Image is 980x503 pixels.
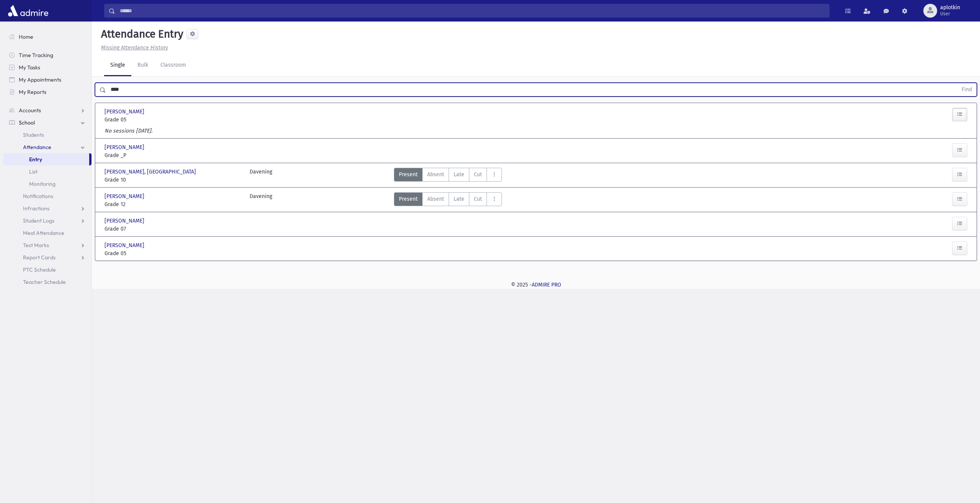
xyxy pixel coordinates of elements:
[104,55,131,76] a: Single
[3,251,91,264] a: Report Cards
[3,61,91,74] a: My Tasks
[105,200,242,208] span: Grade 12
[19,88,46,95] span: My Reports
[23,144,51,151] span: Attendance
[29,180,56,187] span: Monitoring
[3,74,91,86] a: My Appointments
[3,178,91,190] a: Monitoring
[23,205,49,212] span: Infractions
[23,242,49,249] span: Test Marks
[29,168,38,175] span: List
[29,156,42,163] span: Entry
[23,193,53,200] span: Notifications
[115,4,829,18] input: Search
[105,217,146,225] span: [PERSON_NAME]
[3,153,89,165] a: Entry
[250,168,272,184] div: Davening
[105,168,198,176] span: [PERSON_NAME], [GEOGRAPHIC_DATA]
[105,225,242,233] span: Grade 07
[105,151,242,159] span: Grade _P
[19,33,33,40] span: Home
[427,170,444,179] span: Absent
[940,11,960,17] span: User
[3,227,91,239] a: Meal Attendance
[427,195,444,203] span: Absent
[3,104,91,116] a: Accounts
[3,31,91,43] a: Home
[3,165,91,178] a: List
[19,119,35,126] span: School
[3,49,91,61] a: Time Tracking
[394,192,502,208] div: AttTypes
[6,3,50,18] img: AdmirePro
[19,64,40,71] span: My Tasks
[105,143,146,151] span: [PERSON_NAME]
[3,141,91,153] a: Attendance
[98,28,183,41] h5: Attendance Entry
[23,131,44,138] span: Students
[19,76,61,83] span: My Appointments
[454,195,464,203] span: Late
[454,170,464,179] span: Late
[105,176,242,184] span: Grade 10
[3,215,91,227] a: Student Logs
[532,282,561,288] a: ADMIRE PRO
[3,190,91,202] a: Notifications
[250,192,272,208] div: Davening
[474,195,482,203] span: Cut
[474,170,482,179] span: Cut
[131,55,154,76] a: Bulk
[3,264,91,276] a: PTC Schedule
[105,108,146,116] span: [PERSON_NAME]
[154,55,192,76] a: Classroom
[3,86,91,98] a: My Reports
[23,266,56,273] span: PTC Schedule
[105,116,242,124] span: Grade 05
[23,229,64,236] span: Meal Attendance
[957,83,977,96] button: Find
[3,129,91,141] a: Students
[101,44,168,51] u: Missing Attendance History
[3,116,91,129] a: School
[399,195,418,203] span: Present
[23,254,56,261] span: Report Cards
[105,192,146,200] span: [PERSON_NAME]
[940,5,960,11] span: aplotkin
[3,202,91,215] a: Infractions
[394,168,502,184] div: AttTypes
[19,52,53,59] span: Time Tracking
[98,44,168,51] a: Missing Attendance History
[23,217,54,224] span: Student Logs
[105,249,242,257] span: Grade 05
[105,127,152,135] label: No sessions [DATE].
[105,241,146,249] span: [PERSON_NAME]
[399,170,418,179] span: Present
[3,276,91,288] a: Teacher Schedule
[23,279,66,285] span: Teacher Schedule
[19,107,41,114] span: Accounts
[3,239,91,251] a: Test Marks
[104,281,968,289] div: © 2025 -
